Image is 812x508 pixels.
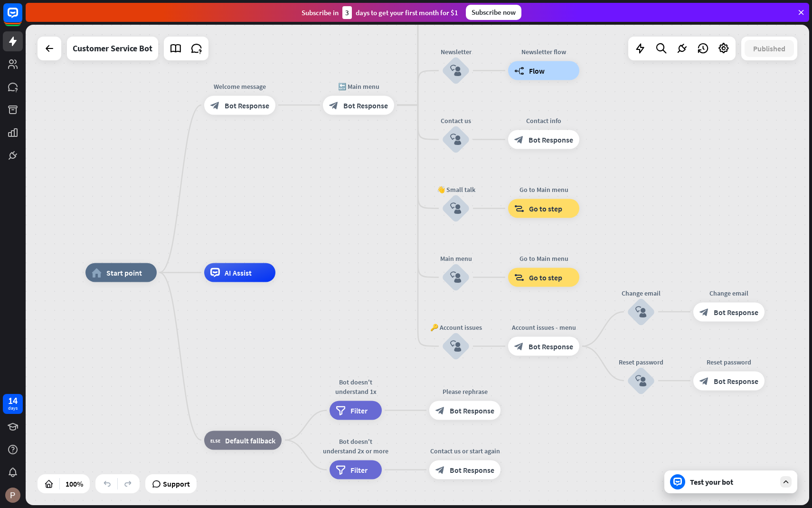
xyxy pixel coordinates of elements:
span: Bot Response [343,100,388,110]
span: Bot Response [450,406,494,415]
span: Bot Response [714,376,758,385]
i: block_user_input [450,203,462,214]
i: block_bot_response [699,376,709,385]
i: block_bot_response [514,135,524,144]
i: block_bot_response [329,100,339,110]
i: block_goto [514,204,524,213]
i: block_user_input [450,272,462,283]
div: Newsletter [427,47,484,57]
span: Default fallback [225,435,275,445]
i: block_user_input [450,65,462,77]
div: 14 [8,396,18,405]
div: Subscribe in days to get your first month for $1 [302,6,458,19]
span: Filter [350,406,368,415]
a: 14 days [3,394,23,414]
div: Reset password [686,357,772,366]
div: 🔙 Main menu [316,81,401,91]
i: filter [336,465,346,475]
span: Start point [106,268,142,278]
i: block_bot_response [210,100,220,110]
div: Test your bot [690,477,775,487]
div: Please rephrase [422,387,508,396]
div: 👋 Small talk [427,185,484,194]
div: Main menu [427,254,484,263]
div: Bot doesn't understand 1x [322,377,389,396]
span: Go to step [529,204,562,213]
div: Subscribe now [466,5,521,20]
div: 3 [342,6,352,19]
span: Support [163,476,190,491]
i: block_user_input [450,341,462,352]
i: builder_tree [514,66,524,76]
div: days [8,405,18,412]
span: Bot Response [529,342,573,351]
div: Contact us or start again [422,446,508,456]
div: 100% [63,476,86,491]
div: Change email [613,288,670,297]
i: block_user_input [635,306,647,317]
i: block_fallback [210,435,220,445]
span: AI Assist [225,268,252,278]
span: Go to step [529,273,562,282]
i: block_bot_response [514,342,524,351]
i: block_bot_response [435,465,445,475]
i: block_bot_response [699,307,709,316]
div: Contact us [427,116,484,125]
div: Change email [686,288,772,297]
i: home_2 [92,268,102,278]
span: Flow [529,66,545,76]
i: block_user_input [635,375,647,386]
div: Customer Service Bot [73,37,152,60]
div: Welcome message [197,81,283,91]
div: Account issues - menu [501,323,586,332]
span: Filter [350,465,368,475]
div: Contact info [501,116,586,125]
span: Bot Response [225,100,269,110]
div: Reset password [613,357,670,366]
div: 🔑 Account issues [427,323,484,332]
i: block_user_input [450,134,462,145]
button: Published [745,40,794,57]
button: Open LiveChat chat widget [8,4,36,32]
span: Bot Response [529,135,573,144]
i: filter [336,406,346,415]
i: block_goto [514,273,524,282]
div: Go to Main menu [501,254,586,263]
span: Bot Response [714,307,758,316]
div: Bot doesn't understand 2x or more [322,437,389,456]
div: Go to Main menu [501,185,586,194]
i: block_bot_response [435,406,445,415]
div: Newsletter flow [501,47,586,57]
span: Bot Response [450,465,494,475]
